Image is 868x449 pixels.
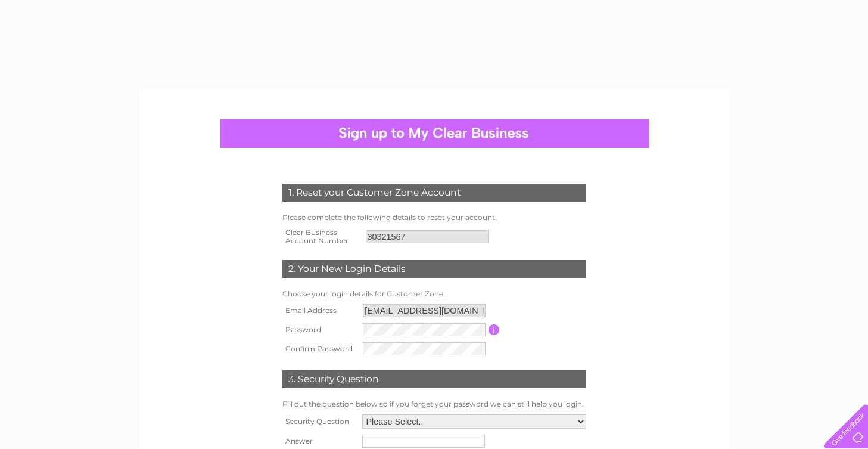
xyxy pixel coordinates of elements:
[279,397,589,411] td: Fill out the question below so if you forget your password we can still help you login.
[282,260,586,278] div: 2. Your New Login Details
[279,411,359,432] th: Security Question
[279,320,360,339] th: Password
[279,210,589,225] td: Please complete the following details to reset your account.
[489,324,500,335] input: Information
[279,225,363,249] th: Clear Business Account Number
[279,339,360,358] th: Confirm Password
[279,287,589,301] td: Choose your login details for Customer Zone.
[282,370,586,388] div: 3. Security Question
[279,301,360,320] th: Email Address
[282,184,586,202] div: 1. Reset your Customer Zone Account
